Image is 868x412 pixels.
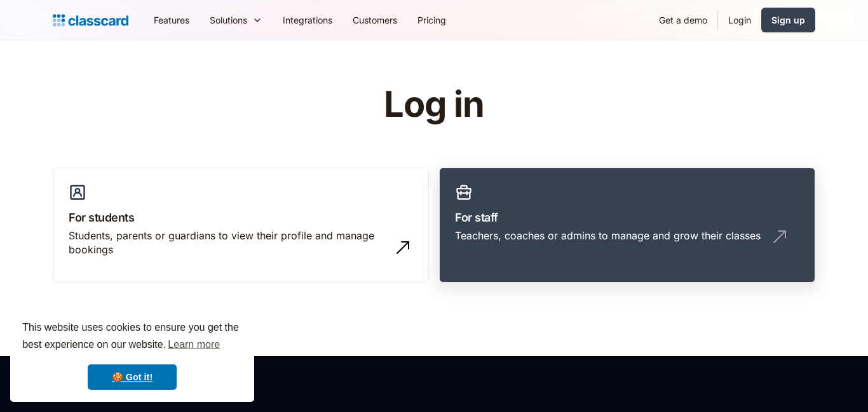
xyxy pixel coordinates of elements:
[455,209,799,226] h3: For staff
[342,6,407,34] a: Customers
[761,8,815,32] a: Sign up
[69,209,413,226] h3: For students
[771,13,805,27] div: Sign up
[88,364,177,390] a: dismiss cookie message
[69,229,388,257] div: Students, parents or guardians to view their profile and manage bookings
[439,168,815,283] a: For staffTeachers, coaches or admins to manage and grow their classes
[233,85,636,124] h1: Log in
[144,6,200,34] a: Features
[53,168,429,283] a: For studentsStudents, parents or guardians to view their profile and manage bookings
[210,13,247,27] div: Solutions
[166,335,222,354] a: learn more about cookies
[407,6,456,34] a: Pricing
[53,11,128,29] a: Logo
[718,6,761,34] a: Login
[455,229,761,243] div: Teachers, coaches or admins to manage and grow their classes
[273,6,342,34] a: Integrations
[649,6,717,34] a: Get a demo
[22,320,242,354] span: This website uses cookies to ensure you get the best experience on our website.
[10,308,254,402] div: cookieconsent
[200,6,273,34] div: Solutions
